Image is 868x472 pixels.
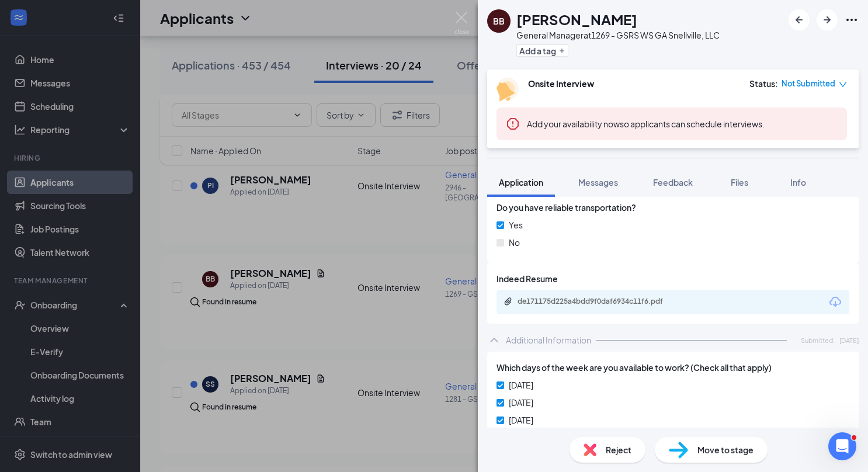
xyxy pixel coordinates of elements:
div: BB [493,15,505,27]
a: Paperclipde171175d225a4bdd9f0daf6934c11f6.pdf [504,297,693,308]
span: down [839,81,847,89]
button: ArrowLeftNew [789,9,810,30]
span: Indeed Resume [497,272,558,285]
svg: Plus [558,47,565,54]
button: Add your availability now [527,118,620,130]
svg: ArrowRight [820,13,834,27]
span: so applicants can schedule interviews. [527,119,765,129]
svg: Error [506,117,520,131]
span: [DATE] [509,396,533,409]
span: Application [499,177,543,188]
span: No [509,236,520,249]
div: Additional Information [506,334,591,346]
svg: Ellipses [845,13,859,27]
span: Submitted: [801,335,835,345]
span: Move to stage [697,443,754,456]
svg: Paperclip [504,297,513,306]
svg: ArrowLeftNew [792,13,806,27]
span: Messages [578,177,618,188]
span: Do you have reliable transportation? [497,201,636,214]
span: Yes [509,218,523,231]
button: ArrowRight [817,9,838,30]
svg: ChevronUp [487,333,501,347]
span: Not Submitted [782,78,835,89]
div: General Manager at 1269 - GSRS WS GA Snellville, LLC [516,29,720,41]
span: Reject [606,443,631,456]
span: Which days of the week are you available to work? (Check all that apply) [497,361,772,374]
span: Feedback [653,177,693,188]
div: Status : [749,78,778,89]
span: [DATE] [509,414,533,426]
span: Info [790,177,806,188]
div: de171175d225a4bdd9f0daf6934c11f6.pdf [518,297,681,306]
h1: [PERSON_NAME] [516,9,637,29]
span: [DATE] [509,379,533,391]
span: [DATE] [839,335,859,345]
b: Onsite Interview [528,78,594,89]
span: Files [731,177,748,188]
button: PlusAdd a tag [516,44,568,57]
svg: Download [828,295,842,309]
iframe: Intercom live chat [828,432,856,460]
